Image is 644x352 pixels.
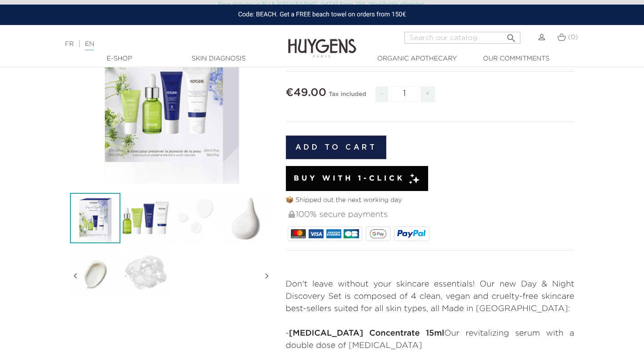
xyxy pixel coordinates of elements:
[70,253,81,299] i: 
[404,32,520,44] input: Search
[173,54,264,64] a: Skin Diagnosis
[326,229,341,238] img: AMEX
[420,86,435,102] span: +
[288,205,574,225] div: 100% secure payments
[309,229,324,238] img: VISA
[286,327,574,352] p: - Our revitalizing serum with a double dose of [MEDICAL_DATA]
[286,278,574,315] p: Don't leave without your skincare essentials! Our new Day & Night Discovery Set is composed of 4 ...
[60,39,261,50] div: |
[289,211,295,218] img: 100% secure payments
[329,85,366,109] div: Tax included
[65,41,74,47] a: FR
[503,29,519,41] button: 
[286,87,327,98] span: €49.00
[506,30,517,41] i: 
[286,136,387,159] button: Add to cart
[291,229,306,238] img: MASTERCARD
[344,229,359,238] img: CB_NATIONALE
[471,54,562,64] a: Our commitments
[289,329,444,337] strong: [MEDICAL_DATA] Concentrate 15ml
[369,229,387,238] img: google_pay
[85,41,94,50] a: EN
[391,86,418,102] input: Quantity
[288,24,356,59] img: Huygens
[286,196,574,205] p: 📦 Shipped out the next working day
[261,253,272,299] i: 
[568,34,578,40] span: (0)
[74,54,165,64] a: E-Shop
[372,54,463,64] a: Organic Apothecary
[375,86,388,102] span: -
